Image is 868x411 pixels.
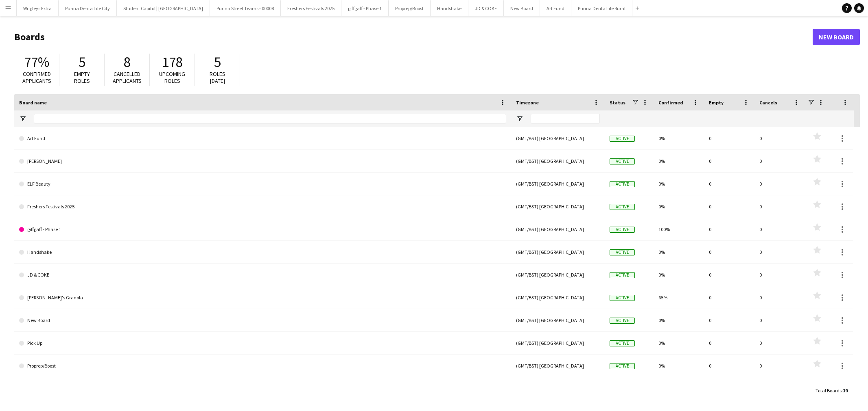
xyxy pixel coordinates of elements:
button: Proprep/Boost [389,0,431,16]
div: 0 [754,286,805,309]
span: Empty [709,100,724,106]
span: Cancels [759,100,777,106]
span: Upcoming roles [159,70,185,84]
div: 0 [704,264,754,286]
span: Active [610,227,635,233]
div: 0 [754,150,805,172]
a: New Board [813,29,860,45]
span: Timezone [516,100,539,106]
span: Cancelled applicants [113,70,142,84]
span: Active [610,136,635,142]
div: 0% [654,309,704,331]
button: Purina Street Teams - 00008 [210,0,281,16]
div: 0 [754,173,805,195]
span: 5 [214,53,221,71]
span: Active [610,318,635,324]
div: (GMT/BST) [GEOGRAPHIC_DATA] [511,264,605,286]
span: 19 [843,387,848,394]
span: Confirmed [658,100,683,106]
span: Board name [19,100,47,106]
span: Active [610,181,635,187]
a: New Board [19,309,506,332]
div: 0 [754,355,805,377]
div: 0 [754,218,805,240]
div: 0% [654,355,704,377]
span: 5 [79,53,85,71]
div: 0 [704,218,754,240]
a: Pick Up [19,332,506,355]
div: (GMT/BST) [GEOGRAPHIC_DATA] [511,309,605,331]
div: 0 [754,241,805,263]
span: Active [610,158,635,164]
a: ELF Beauty [19,173,506,195]
div: 0 [704,127,754,149]
div: 0 [704,195,754,218]
button: giffgaff - Phase 1 [341,0,389,16]
span: 178 [162,53,183,71]
span: Total Boards [816,387,842,394]
button: Freshers Festivals 2025 [281,0,341,16]
div: 0 [754,332,805,354]
div: 0 [704,286,754,309]
a: giffgaff - Phase 1 [19,218,506,241]
div: 0 [754,264,805,286]
span: 8 [124,53,131,71]
a: JD & COKE [19,264,506,286]
a: Proprep/Boost [19,355,506,377]
button: Art Fund [540,0,571,16]
div: 0 [704,173,754,195]
div: (GMT/BST) [GEOGRAPHIC_DATA] [511,173,605,195]
div: 0 [704,355,754,377]
div: 0 [754,127,805,149]
div: 0% [654,264,704,286]
div: 0% [654,127,704,149]
a: [PERSON_NAME]'s Granola [19,286,506,309]
div: 0% [654,150,704,172]
span: Active [610,363,635,369]
a: Freshers Festivals 2025 [19,195,506,218]
button: Handshake [431,0,468,16]
div: 0% [654,332,704,354]
button: Student Capitol | [GEOGRAPHIC_DATA] [117,0,210,16]
div: 0 [754,195,805,218]
button: Purina Denta Life Rural [571,0,632,16]
div: : [816,383,848,398]
div: (GMT/BST) [GEOGRAPHIC_DATA] [511,150,605,172]
button: JD & COKE [468,0,504,16]
span: Empty roles [74,70,90,84]
button: Open Filter Menu [19,115,26,122]
span: Confirmed applicants [22,70,51,84]
span: Active [610,272,635,278]
span: 77% [24,53,49,71]
div: 0% [654,241,704,263]
div: (GMT/BST) [GEOGRAPHIC_DATA] [511,195,605,218]
a: Handshake [19,241,506,264]
span: Active [610,204,635,210]
div: (GMT/BST) [GEOGRAPHIC_DATA] [511,127,605,149]
div: (GMT/BST) [GEOGRAPHIC_DATA] [511,332,605,354]
div: (GMT/BST) [GEOGRAPHIC_DATA] [511,286,605,309]
h1: Boards [14,31,813,43]
span: Active [610,295,635,301]
div: 0 [704,150,754,172]
div: 0 [704,241,754,263]
button: Open Filter Menu [516,115,523,122]
div: 65% [654,286,704,309]
div: (GMT/BST) [GEOGRAPHIC_DATA] [511,355,605,377]
div: (GMT/BST) [GEOGRAPHIC_DATA] [511,241,605,263]
button: Wrigleys Extra [17,0,59,16]
span: Active [610,340,635,346]
div: 100% [654,218,704,240]
div: (GMT/BST) [GEOGRAPHIC_DATA] [511,218,605,240]
input: Timezone Filter Input [531,114,600,123]
div: 0 [754,309,805,331]
div: 0% [654,173,704,195]
input: Board name Filter Input [34,114,506,123]
span: Active [610,249,635,255]
a: [PERSON_NAME] [19,150,506,173]
div: 0 [704,332,754,354]
button: New Board [504,0,540,16]
div: 0% [654,195,704,218]
a: Art Fund [19,127,506,150]
div: 0 [704,309,754,331]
